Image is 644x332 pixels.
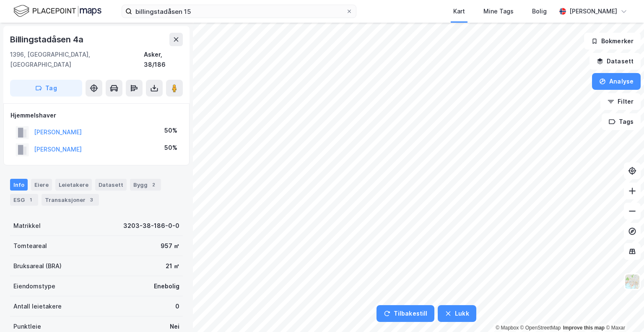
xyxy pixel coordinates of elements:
div: 3203-38-186-0-0 [123,221,179,231]
div: Tomteareal [13,241,47,251]
button: Tag [10,80,82,97]
div: 3 [87,196,96,204]
button: Datasett [589,53,641,70]
div: Nei [170,322,179,332]
button: Tags [602,113,641,130]
div: ESG [10,194,38,206]
div: Eiere [31,179,52,191]
div: Billingstadåsen 4a [10,33,85,46]
input: Søk på adresse, matrikkel, gårdeiere, leietakere eller personer [132,5,346,18]
img: Z [624,274,640,290]
button: Bokmerker [584,33,641,50]
div: Info [10,179,28,191]
div: 50% [164,143,177,153]
div: Punktleie [13,322,41,332]
button: Lukk [438,305,476,322]
div: Hjemmelshaver [10,110,182,120]
a: Mapbox [496,325,519,331]
button: Tilbakestill [377,305,434,322]
button: Analyse [592,73,641,90]
div: Enebolig [154,281,179,291]
div: Mine Tags [483,6,514,16]
div: 1396, [GEOGRAPHIC_DATA], [GEOGRAPHIC_DATA] [10,50,144,70]
div: Antall leietakere [13,301,62,311]
div: Bolig [532,6,547,16]
div: 21 ㎡ [166,261,179,271]
div: Bygg [130,179,161,191]
button: Filter [600,93,641,110]
div: [PERSON_NAME] [569,6,617,16]
div: Eiendomstype [13,281,55,291]
a: OpenStreetMap [520,325,561,331]
div: Bruksareal (BRA) [13,261,62,271]
div: Transaksjoner [42,194,99,206]
div: 2 [149,180,158,189]
iframe: Chat Widget [602,292,644,332]
div: 1 [26,196,35,204]
div: 50% [164,125,177,136]
div: Asker, 38/186 [144,50,183,70]
div: Matrikkel [13,221,41,231]
div: Kart [453,6,465,16]
a: Improve this map [563,325,605,331]
div: 0 [175,301,179,311]
div: Leietakere [55,179,92,191]
img: logo.f888ab2527a4732fd821a326f86c7f29.svg [13,4,101,18]
div: Datasett [95,179,127,191]
div: 957 ㎡ [161,241,179,251]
